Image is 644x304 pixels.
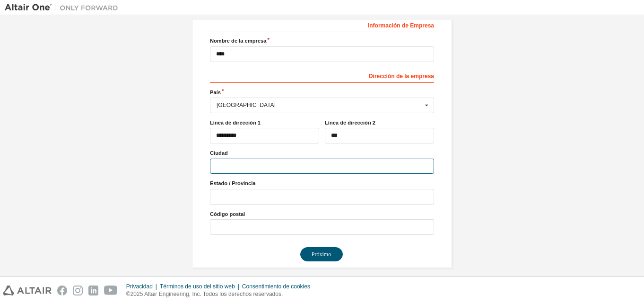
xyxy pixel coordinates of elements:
[3,286,52,295] img: altair_logo.svg
[210,89,434,96] label: País
[160,283,242,290] div: Términos de uso del sitio web
[126,290,316,298] p: ©
[131,291,283,297] font: 2025 Altair Engineering, Inc. Todos los derechos reservados.
[217,102,422,108] div: [GEOGRAPHIC_DATA]
[5,3,123,12] img: Altair One
[210,37,434,45] label: Nombre de la empresa
[300,247,343,261] button: Próximo
[325,119,434,126] label: Línea de dirección 2
[210,68,434,83] div: Dirección de la empresa
[210,179,434,187] label: Estado / Provincia
[126,283,160,290] div: Privacidad
[88,286,98,295] img: linkedin.svg
[210,17,434,32] div: Información de Empresa
[57,286,67,295] img: facebook.svg
[73,286,83,295] img: instagram.svg
[210,119,319,126] label: Línea de dirección 1
[210,210,434,218] label: Código postal
[104,286,118,295] img: youtube.svg
[242,283,316,290] div: Consentimiento de cookies
[210,149,434,157] label: Ciudad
